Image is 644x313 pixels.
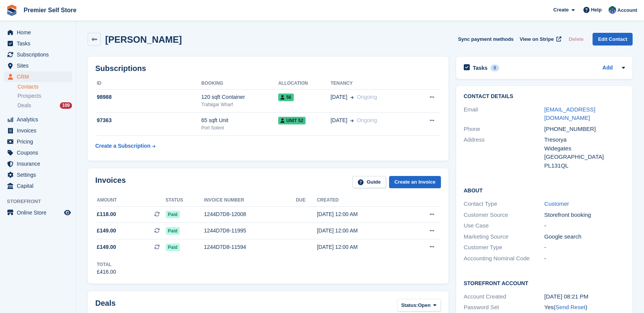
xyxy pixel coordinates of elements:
a: menu [4,136,72,147]
span: Unit 52 [278,117,306,124]
div: 65 sqft Unit [201,116,278,124]
a: menu [4,169,72,180]
div: Password Set [464,303,545,312]
a: menu [4,181,72,191]
span: Paid [166,227,180,235]
th: Tenancy [330,77,412,90]
span: Settings [17,169,62,180]
div: 98988 [95,93,201,101]
div: PL131QL [544,161,625,170]
a: menu [4,71,72,82]
div: Customer Type [464,243,545,252]
span: £149.00 [97,227,116,235]
a: menu [4,60,72,71]
span: £118.00 [97,210,116,218]
span: £149.00 [97,243,116,251]
div: Use Case [464,221,545,230]
a: Contacts [18,83,72,90]
span: CRM [17,71,62,82]
div: 1244D7D8-11995 [204,227,296,235]
div: Trafalgar Wharf [201,101,278,108]
div: 0 [490,65,499,71]
div: Marketing Source [464,232,545,241]
span: Ongoing [357,94,377,100]
a: Create an Invoice [389,176,441,189]
th: Allocation [278,77,330,90]
h2: Deals [95,299,115,313]
h2: Invoices [95,176,126,189]
span: Analytics [17,114,62,125]
span: Pricing [17,136,62,147]
div: [DATE] 08:21 PM [544,292,625,301]
a: View on Stripe [517,33,563,45]
th: Due [296,194,317,207]
span: View on Stripe [520,35,554,43]
div: Yes [544,303,625,312]
a: Customer [544,200,569,207]
a: menu [4,27,72,38]
span: Invoices [17,125,62,136]
div: Contact Type [464,200,545,208]
span: Coupons [17,147,62,158]
a: menu [4,158,72,169]
div: - [544,243,625,252]
span: Insurance [17,158,62,169]
span: 56 [278,94,293,101]
div: Address [464,136,545,170]
span: Storefront [7,198,76,205]
a: Edit Contact [593,33,633,45]
div: [DATE] 12:00 AM [317,243,406,251]
a: [EMAIL_ADDRESS][DOMAIN_NAME] [544,106,595,121]
a: Create a Subscription [95,139,155,153]
span: Online Store [17,207,62,218]
div: Tresorya [544,136,625,144]
span: ( ) [554,304,587,310]
h2: Tasks [473,65,488,71]
a: Prospects [18,92,72,100]
span: [DATE] [330,93,347,101]
div: Phone [464,125,545,134]
span: Deals [18,102,31,109]
h2: [PERSON_NAME] [105,34,182,45]
th: Invoice number [204,194,296,207]
span: Open [418,302,431,309]
a: menu [4,125,72,136]
div: - [544,254,625,263]
span: Tasks [17,38,62,49]
div: 120 sqft Container [201,93,278,101]
span: Capital [17,181,62,191]
div: Port Solent [201,124,278,131]
img: stora-icon-8386f47178a22dfd0bd8f6a31ec36ba5ce8667c1dd55bd0f319d3a0aa187defe.svg [6,5,18,16]
h2: About [464,186,625,194]
a: Deals 109 [18,102,72,110]
a: Preview store [63,208,72,217]
a: menu [4,114,72,125]
div: Widegates [544,144,625,153]
a: menu [4,49,72,60]
div: [GEOGRAPHIC_DATA] [544,153,625,161]
a: Add [602,64,613,73]
img: Jo Granger [609,6,616,14]
a: Premier Self Store [21,4,80,16]
button: Status: Open [397,299,441,311]
a: menu [4,147,72,158]
div: Storefront booking [544,211,625,219]
span: Status: [401,302,418,309]
th: Booking [201,77,278,90]
span: Help [591,6,602,14]
div: 1244D7D8-12008 [204,210,296,218]
div: Create a Subscription [95,142,151,150]
span: Paid [166,211,180,218]
div: Email [464,105,545,123]
span: Account [617,6,637,14]
div: [DATE] 12:00 AM [317,227,406,235]
div: Total [97,261,116,268]
th: Amount [95,194,166,207]
a: Guide [352,176,386,189]
div: 1244D7D8-11594 [204,243,296,251]
a: menu [4,38,72,49]
div: 109 [60,102,72,109]
span: Paid [166,244,180,251]
span: Subscriptions [17,49,62,60]
h2: Storefront Account [464,279,625,287]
